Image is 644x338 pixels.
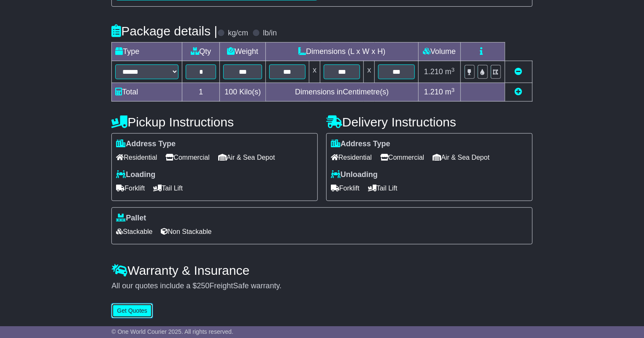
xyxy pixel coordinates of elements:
span: Commercial [165,151,209,164]
label: Unloading [331,170,378,180]
span: Tail Lift [368,182,398,195]
td: Total [112,83,182,102]
sup: 3 [452,67,455,73]
div: All our quotes include a $ FreightSafe warranty. [111,282,532,291]
span: Commercial [380,151,424,164]
td: Dimensions in Centimetre(s) [266,83,419,102]
span: © One World Courier 2025. All rights reserved. [111,328,233,335]
span: 100 [225,88,237,96]
td: Qty [182,43,220,61]
h4: Delivery Instructions [326,115,533,129]
td: x [309,61,320,83]
label: lb/in [263,29,277,38]
label: Address Type [331,139,390,149]
span: 1.210 [424,88,443,96]
label: Address Type [116,139,176,149]
span: m [445,67,455,76]
label: Pallet [116,214,146,223]
h4: Pickup Instructions [111,115,318,129]
span: 250 [197,282,209,290]
td: Volume [418,43,460,61]
span: Forklift [116,182,145,195]
td: x [364,61,375,83]
td: Dimensions (L x W x H) [266,43,419,61]
span: Air & Sea Depot [433,151,490,164]
span: m [445,88,455,96]
span: Stackable [116,225,152,238]
sup: 3 [452,87,455,93]
label: kg/cm [228,29,248,38]
span: Residential [331,151,372,164]
span: Non Stackable [161,225,212,238]
td: Type [112,43,182,61]
a: Add new item [515,88,522,96]
span: Residential [116,151,157,164]
span: Tail Lift [153,182,183,195]
h4: Warranty & Insurance [111,263,532,277]
span: Forklift [331,182,360,195]
h4: Package details | [111,24,217,38]
label: Loading [116,170,155,180]
button: Get Quotes [111,303,153,318]
a: Remove this item [515,67,522,76]
span: Air & Sea Depot [218,151,275,164]
td: 1 [182,83,220,102]
td: Kilo(s) [220,83,266,102]
span: 1.210 [424,67,443,76]
td: Weight [220,43,266,61]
